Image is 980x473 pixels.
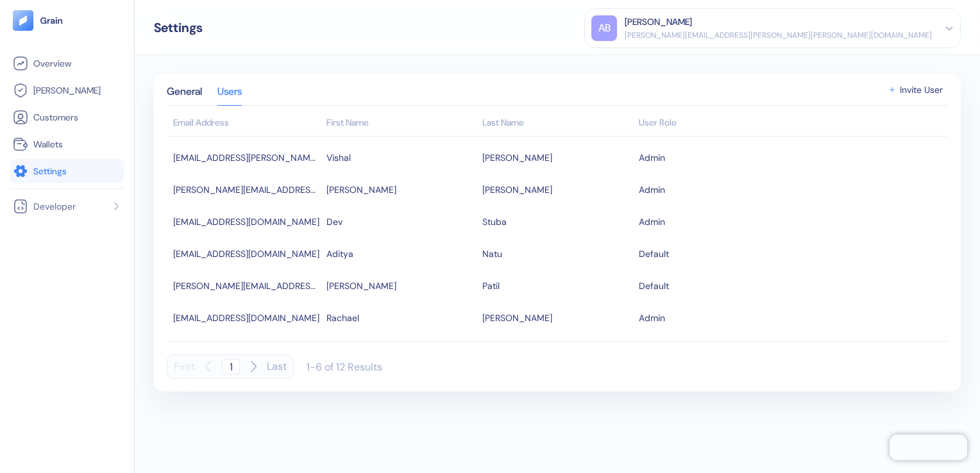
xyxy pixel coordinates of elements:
[13,163,121,179] a: Settings
[13,83,121,98] a: [PERSON_NAME]
[173,211,320,233] div: dev+stuba@grainfinance.co
[173,307,320,329] div: rachael.stuart@stuba.com
[479,270,636,302] td: Patil
[479,142,636,174] td: [PERSON_NAME]
[307,360,382,374] div: 1-6 of 12 Results
[13,56,121,71] a: Overview
[33,200,76,213] span: Developer
[217,87,242,105] div: Users
[323,302,480,334] td: Rachael
[479,174,636,206] td: [PERSON_NAME]
[173,116,320,129] div: Sort ascending
[479,206,636,238] td: Stuba
[479,302,636,334] td: [PERSON_NAME]
[33,111,78,124] span: Customers
[326,116,477,129] div: Sort ascending
[636,238,792,270] td: Default
[33,165,67,178] span: Settings
[33,57,71,70] span: Overview
[323,270,480,302] td: [PERSON_NAME]
[482,116,632,129] div: Sort ascending
[636,270,792,302] td: Default
[323,142,480,174] td: Vishal
[33,138,63,151] span: Wallets
[323,238,480,270] td: Aditya
[33,84,101,97] span: [PERSON_NAME]
[888,85,943,94] button: Invite User
[636,302,792,334] td: Admin
[13,10,33,31] img: logo-tablet-V2.svg
[625,15,692,29] div: [PERSON_NAME]
[636,174,792,206] td: Admin
[167,87,202,105] div: General
[323,206,480,238] td: Dev
[40,16,63,25] img: logo
[636,142,792,174] td: Admin
[173,275,320,297] div: shridatta.patil@stuba.com
[173,179,320,201] div: monika.nitnaware@stuba.com
[639,116,789,129] div: Sort ascending
[323,174,480,206] td: [PERSON_NAME]
[173,243,320,265] div: aditya.natu@stuba.com
[591,15,617,41] div: AB
[636,206,792,238] td: Admin
[625,29,932,41] div: [PERSON_NAME][EMAIL_ADDRESS][PERSON_NAME][PERSON_NAME][DOMAIN_NAME]
[174,354,195,379] button: First
[890,435,967,460] iframe: Chatra live chat
[900,85,943,94] span: Invite User
[267,354,287,379] button: Last
[154,21,203,34] div: Settings
[13,110,121,125] a: Customers
[479,238,636,270] td: Natu
[173,147,320,169] div: vishal.hongekar@stuba.com
[13,137,121,152] a: Wallets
